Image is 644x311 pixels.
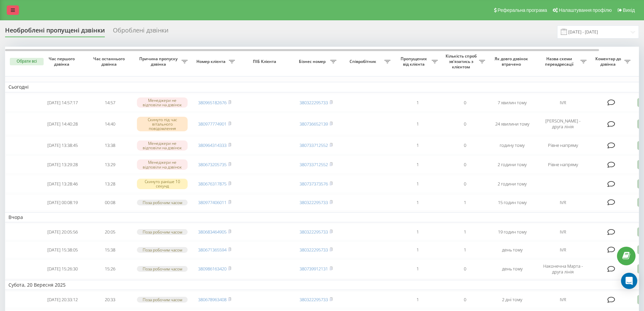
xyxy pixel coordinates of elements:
div: Поза робочим часом [137,247,188,253]
td: [DATE] 14:40:28 [39,113,86,135]
td: 1 [394,94,441,112]
td: 7 хвилин тому [488,94,536,112]
td: [DATE] 14:57:17 [39,94,86,112]
td: 1 [441,194,488,211]
span: Співробітник [343,59,384,64]
span: Реферальна програма [498,7,547,13]
td: 1 [394,156,441,174]
td: [DATE] 13:29:28 [39,156,86,174]
td: 0 [441,156,488,174]
span: Налаштування профілю [559,7,612,13]
td: 1 [394,194,441,211]
a: 380739912131 [300,266,328,272]
div: Оброблені дзвінки [113,27,168,37]
td: 1 [394,224,441,240]
td: IVR [536,94,590,112]
td: 13:38 [86,136,134,154]
div: Поза робочим часом [137,229,188,235]
div: Скинуто раніше 10 секунд [137,179,188,189]
td: 1 [394,291,441,308]
td: 1 [394,260,441,279]
td: 0 [441,94,488,112]
td: 13:28 [86,175,134,193]
div: Менеджери не відповіли на дзвінок [137,140,188,151]
span: Як довго дзвінок втрачено [494,56,530,67]
td: [DATE] 00:08:19 [39,194,86,211]
td: 0 [441,260,488,279]
td: Наконечна Марта - друга лінія [536,260,590,279]
td: 15:38 [86,242,134,258]
td: 15 годин тому [488,194,536,211]
td: 1 [441,242,488,258]
span: Кількість спроб зв'язатись з клієнтом [445,53,479,69]
a: 380322295733 [300,247,328,253]
span: Пропущених від клієнта [397,56,432,67]
span: Назва схеми переадресації [539,56,580,67]
a: 380322295733 [300,199,328,205]
div: Open Intercom Messenger [621,273,637,289]
a: 380678963408 [198,296,226,303]
a: 380986163420 [198,266,226,272]
a: 380322295733 [300,229,328,235]
td: 19 годин тому [488,224,536,240]
a: 380676317875 [198,181,226,187]
td: 1 [441,224,488,240]
td: [DATE] 15:38:05 [39,242,86,258]
td: 13:29 [86,156,134,174]
span: Номер клієнта [194,59,229,64]
a: 380733712552 [300,142,328,148]
button: Обрати всі [10,58,44,65]
td: 2 години тому [488,175,536,193]
td: 2 дні тому [488,291,536,308]
a: 380671365594 [198,247,226,253]
span: Причина пропуску дзвінка [137,56,182,67]
td: 14:40 [86,113,134,135]
td: 20:33 [86,291,134,308]
a: 380733712552 [300,161,328,168]
a: 380737373576 [300,181,328,187]
div: Поза робочим часом [137,266,188,272]
td: 00:08 [86,194,134,211]
td: 14:57 [86,94,134,112]
td: 0 [441,136,488,154]
td: день тому [488,242,536,258]
td: IVR [536,224,590,240]
td: годину тому [488,136,536,154]
td: [DATE] 20:33:12 [39,291,86,308]
span: Час першого дзвінка [44,56,81,67]
td: 0 [441,175,488,193]
div: Менеджери не відповіли на дзвінок [137,97,188,108]
td: IVR [536,194,590,211]
td: [DATE] 15:26:30 [39,260,86,279]
td: 1 [394,113,441,135]
span: Коментар до дзвінка [593,56,624,67]
td: день тому [488,260,536,279]
td: 2 години тому [488,156,536,174]
td: 20:05 [86,224,134,240]
td: [DATE] 13:28:46 [39,175,86,193]
a: 380977774901 [198,121,226,127]
div: Менеджери не відповіли на дзвінок [137,159,188,170]
a: 380977406011 [198,199,226,205]
td: Рівне напряму [536,136,590,154]
td: 24 хвилини тому [488,113,536,135]
a: 380965182676 [198,99,226,106]
td: 0 [441,113,488,135]
a: 380736652139 [300,121,328,127]
td: IVR [536,242,590,258]
span: ПІБ Клієнта [244,59,287,64]
a: 380683464905 [198,229,226,235]
td: [PERSON_NAME] - друга лінія [536,113,590,135]
td: IVR [536,291,590,308]
a: 380322295733 [300,99,328,106]
td: 0 [441,291,488,308]
td: 1 [394,242,441,258]
td: 15:26 [86,260,134,279]
div: Скинуто під час вітального повідомлення [137,117,188,132]
td: [DATE] 13:38:45 [39,136,86,154]
div: Необроблені пропущені дзвінки [5,27,105,37]
div: Поза робочим часом [137,200,188,205]
a: 380322295733 [300,296,328,303]
span: Бізнес номер [296,59,330,64]
a: 380673205735 [198,161,226,168]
